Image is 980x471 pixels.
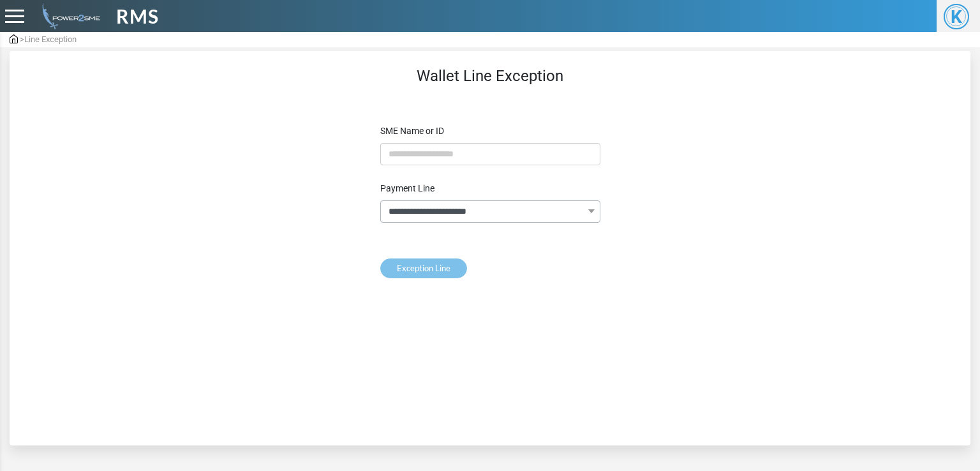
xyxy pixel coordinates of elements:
[116,2,159,31] span: RMS
[380,258,467,279] button: Exception Line
[375,124,452,138] label: SME Name or ID
[24,34,77,44] span: Line Exception
[375,182,452,195] label: Payment Line
[131,64,849,87] p: Wallet Line Exception
[10,34,18,43] img: admin
[944,4,969,29] span: K
[37,3,100,29] img: admin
